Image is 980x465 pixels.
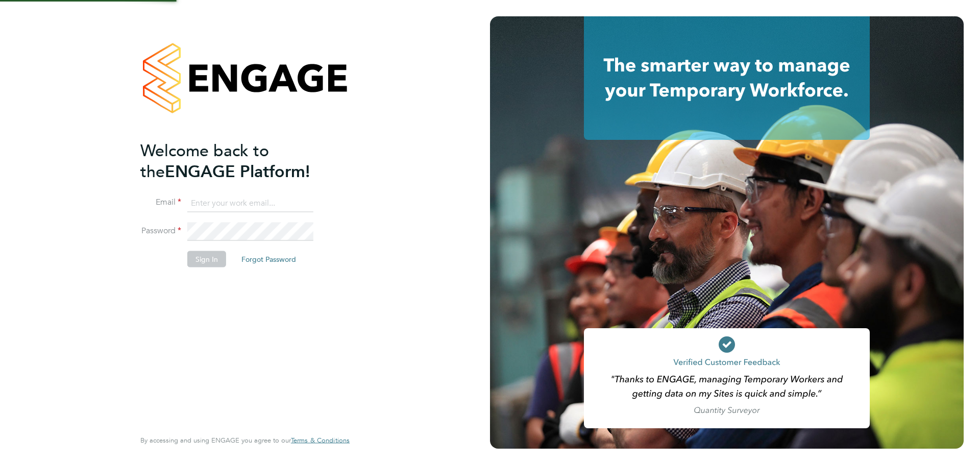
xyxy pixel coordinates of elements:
span: By accessing and using ENGAGE you agree to our [140,436,350,445]
button: Forgot Password [233,251,304,267]
a: Terms & Conditions [291,436,350,445]
label: Password [140,226,181,236]
span: Terms & Conditions [291,436,350,445]
label: Email [140,197,181,208]
h2: ENGAGE Platform! [140,140,339,182]
button: Sign In [187,251,226,267]
input: Enter your work email... [187,194,313,212]
span: Welcome back to the [140,140,269,181]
